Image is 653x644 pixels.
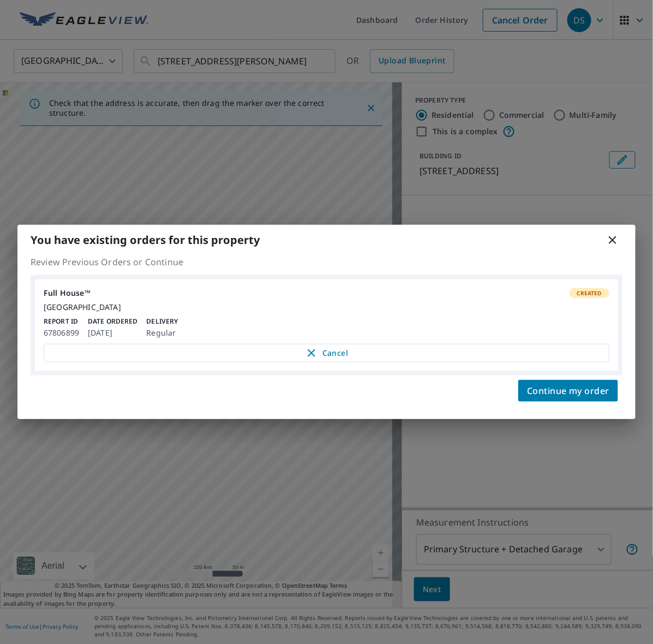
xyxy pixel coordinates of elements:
button: Continue my order [518,380,618,402]
p: Delivery [146,317,178,326]
a: Full House™Created[GEOGRAPHIC_DATA]Report ID67806899Date Ordered[DATE]DeliveryRegularCancel [35,279,618,371]
span: Continue my order [527,383,609,398]
span: Created [571,289,608,297]
span: Cancel [55,347,598,360]
p: Regular [146,326,178,339]
p: 67806899 [44,326,79,339]
div: [GEOGRAPHIC_DATA] [44,302,609,312]
p: Date Ordered [88,317,137,326]
div: Full House™ [44,288,609,298]
p: Review Previous Orders or Continue [31,255,622,269]
p: [DATE] [88,326,137,339]
b: You have existing orders for this property [31,232,260,247]
p: Report ID [44,317,79,326]
button: Cancel [44,344,609,362]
